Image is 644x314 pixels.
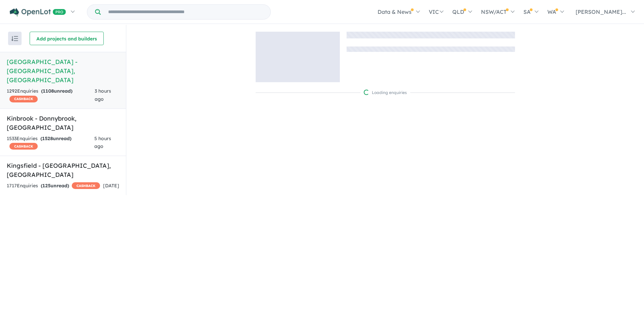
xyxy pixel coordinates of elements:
span: [DATE] [103,183,119,189]
div: Loading enquiries [364,89,407,96]
span: CASHBACK [9,96,38,102]
span: CASHBACK [9,143,38,150]
img: sort.svg [11,36,18,41]
strong: ( unread) [40,135,71,142]
button: Add projects and builders [30,32,104,45]
span: 5 hours ago [94,135,111,150]
strong: ( unread) [41,88,72,94]
span: 3 hours ago [95,88,111,102]
span: 125 [42,183,51,189]
h5: Kinbrook - Donnybrook , [GEOGRAPHIC_DATA] [7,114,119,132]
div: 1292 Enquir ies [7,87,95,103]
strong: ( unread) [41,183,69,189]
span: 1108 [43,88,54,94]
input: Try estate name, suburb, builder or developer [102,5,269,19]
span: [PERSON_NAME]... [576,8,626,15]
div: 1717 Enquir ies [7,182,100,190]
h5: [GEOGRAPHIC_DATA] - [GEOGRAPHIC_DATA] , [GEOGRAPHIC_DATA] [7,57,119,85]
span: 1528 [42,135,53,142]
div: 1533 Enquir ies [7,135,94,151]
img: Openlot PRO Logo White [10,8,66,17]
h5: Kingsfield - [GEOGRAPHIC_DATA] , [GEOGRAPHIC_DATA] [7,161,119,179]
span: CASHBACK [72,182,100,189]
